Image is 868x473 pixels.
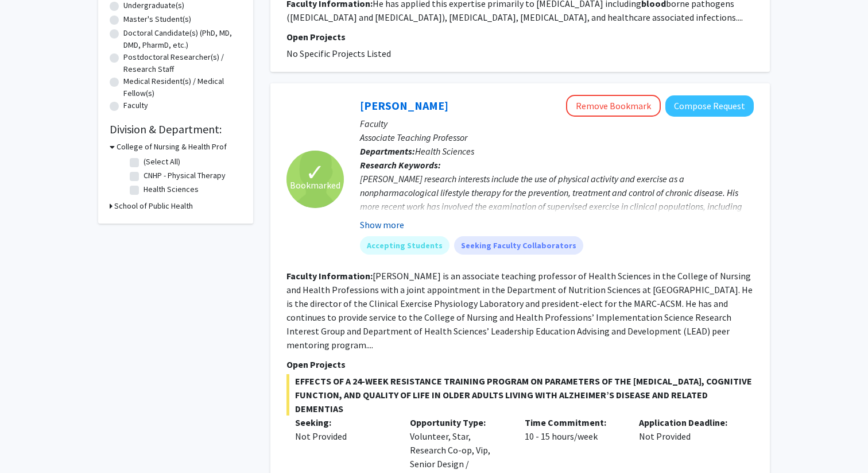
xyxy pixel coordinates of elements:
div: [PERSON_NAME] research interests include the use of physical activity and exercise as a nonpharma... [360,172,754,268]
p: Faculty [360,117,754,130]
label: Medical Resident(s) / Medical Fellow(s) [123,75,242,99]
span: ✓ [305,167,325,178]
label: Master's Student(s) [123,13,191,25]
p: Seeking: [295,416,393,429]
h2: Division & Department: [110,122,242,136]
p: Opportunity Type: [410,416,507,429]
label: Doctoral Candidate(s) (PhD, MD, DMD, PharmD, etc.) [123,27,242,51]
a: [PERSON_NAME] [360,98,448,113]
span: No Specific Projects Listed [286,48,391,59]
p: Open Projects [286,30,754,44]
div: Not Provided [295,429,393,443]
b: Departments: [360,145,415,157]
label: CNHP - Physical Therapy [144,170,226,182]
mat-chip: Accepting Students [360,236,449,255]
fg-read-more: [PERSON_NAME] is an associate teaching professor of Health Sciences in the College of Nursing and... [286,270,753,351]
mat-chip: Seeking Faculty Collaborators [454,236,583,255]
iframe: Chat [9,421,49,464]
label: Postdoctoral Researcher(s) / Research Staff [123,51,242,75]
p: Associate Teaching Professor [360,130,754,144]
span: EFFECTS OF A 24-WEEK RESISTANCE TRAINING PROGRAM ON PARAMETERS OF THE [MEDICAL_DATA], COGNITIVE F... [286,374,754,416]
p: Open Projects [286,357,754,371]
b: Faculty Information: [286,270,373,282]
button: Remove Bookmark [566,95,661,117]
label: (Select All) [144,156,180,168]
label: Faculty [123,99,148,111]
p: Application Deadline: [639,416,737,429]
b: Research Keywords: [360,159,441,171]
button: Compose Request to Michael Bruneau [665,95,754,117]
label: Health Sciences [144,183,199,195]
span: Health Sciences [415,145,474,157]
h3: College of Nursing & Health Prof [117,141,227,153]
p: Time Commitment: [525,416,622,429]
button: Show more [360,218,404,232]
span: Bookmarked [290,178,340,192]
h3: School of Public Health [114,200,193,212]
